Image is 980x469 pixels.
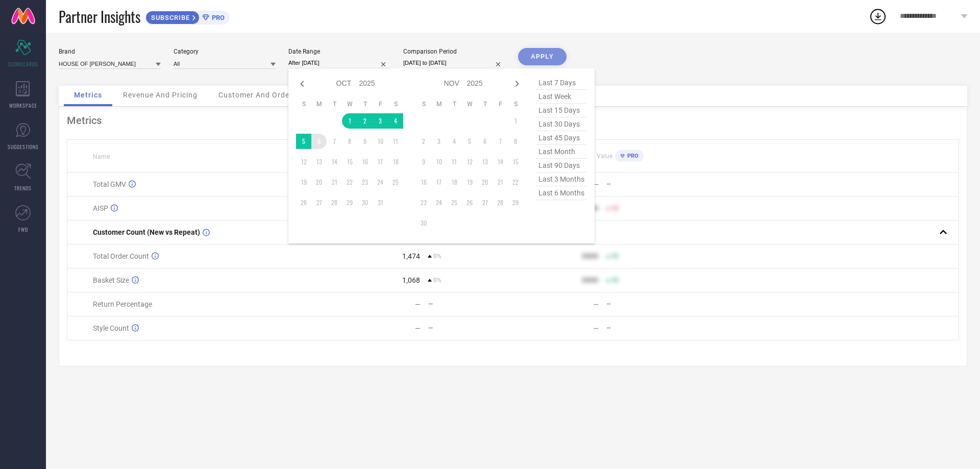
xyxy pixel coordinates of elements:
[296,195,311,210] td: Sun Oct 26 2025
[93,300,152,308] span: Return Percentage
[8,143,39,151] span: SUGGESTIONS
[93,276,129,284] span: Basket Size
[342,195,357,210] td: Wed Oct 29 2025
[536,90,587,104] span: last week
[311,195,327,210] td: Mon Oct 27 2025
[93,228,200,236] span: Customer Count (New vs Repeat)
[59,48,161,55] div: Brand
[311,175,327,190] td: Mon Oct 20 2025
[508,175,523,190] td: Sat Nov 22 2025
[582,252,598,260] div: 9999
[431,195,447,210] td: Mon Nov 24 2025
[342,175,357,190] td: Wed Oct 22 2025
[606,301,691,308] div: —
[536,131,587,145] span: last 45 days
[477,100,493,108] th: Thursday
[508,100,523,108] th: Saturday
[593,300,599,308] div: —
[611,205,619,212] span: 50
[462,154,477,169] td: Wed Nov 12 2025
[296,175,311,190] td: Sun Oct 19 2025
[536,76,587,90] span: last 7 days
[593,324,599,332] div: —
[357,154,373,169] td: Thu Oct 16 2025
[536,104,587,117] span: last 15 days
[388,113,403,129] td: Sat Oct 04 2025
[536,145,587,159] span: last month
[342,113,357,129] td: Wed Oct 01 2025
[388,154,403,169] td: Sat Oct 18 2025
[447,100,462,108] th: Tuesday
[373,113,388,129] td: Fri Oct 03 2025
[93,324,129,332] span: Style Count
[357,100,373,108] th: Thursday
[296,100,311,108] th: Sunday
[327,175,342,190] td: Tue Oct 21 2025
[462,195,477,210] td: Wed Nov 26 2025
[606,325,691,332] div: —
[462,134,477,149] td: Wed Nov 05 2025
[357,195,373,210] td: Thu Oct 30 2025
[296,134,311,149] td: Sun Oct 05 2025
[373,134,388,149] td: Fri Oct 10 2025
[493,134,508,149] td: Fri Nov 07 2025
[536,117,587,131] span: last 30 days
[428,301,512,308] div: —
[388,100,403,108] th: Saturday
[447,134,462,149] td: Tue Nov 04 2025
[296,78,308,90] div: Previous month
[493,195,508,210] td: Fri Nov 28 2025
[477,175,493,190] td: Thu Nov 20 2025
[218,91,297,99] span: Customer And Orders
[67,114,959,127] div: Metrics
[477,134,493,149] td: Thu Nov 06 2025
[536,186,587,200] span: last 6 months
[311,134,327,149] td: Mon Oct 06 2025
[402,276,420,284] div: 1,068
[416,134,431,149] td: Sun Nov 02 2025
[174,48,276,55] div: Category
[416,175,431,190] td: Sun Nov 16 2025
[357,134,373,149] td: Thu Oct 09 2025
[416,195,431,210] td: Sun Nov 23 2025
[373,100,388,108] th: Friday
[462,100,477,108] th: Wednesday
[431,100,447,108] th: Monday
[342,134,357,149] td: Wed Oct 08 2025
[93,252,149,260] span: Total Order Count
[123,91,198,99] span: Revenue And Pricing
[327,154,342,169] td: Tue Oct 14 2025
[462,175,477,190] td: Wed Nov 19 2025
[342,100,357,108] th: Wednesday
[146,14,192,21] span: SUBSCRIBE
[327,100,342,108] th: Tuesday
[8,60,38,68] span: SCORECARDS
[59,6,140,27] span: Partner Insights
[415,324,421,332] div: —
[403,58,505,68] input: Select comparison period
[403,48,505,55] div: Comparison Period
[388,134,403,149] td: Sat Oct 11 2025
[311,154,327,169] td: Mon Oct 13 2025
[373,195,388,210] td: Fri Oct 31 2025
[93,180,126,188] span: Total GMV
[433,277,442,284] span: 0%
[428,325,512,332] div: —
[433,253,442,260] span: 0%
[511,78,523,90] div: Next month
[327,134,342,149] td: Tue Oct 07 2025
[74,91,102,99] span: Metrics
[416,100,431,108] th: Sunday
[18,226,28,233] span: FWD
[625,153,639,159] span: PRO
[611,277,619,284] span: 50
[416,154,431,169] td: Sun Nov 09 2025
[536,172,587,186] span: last 3 months
[493,154,508,169] td: Fri Nov 14 2025
[357,113,373,129] td: Thu Oct 02 2025
[447,154,462,169] td: Tue Nov 11 2025
[93,153,110,160] span: Name
[14,184,32,192] span: TRENDS
[582,276,598,284] div: 9999
[493,175,508,190] td: Fri Nov 21 2025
